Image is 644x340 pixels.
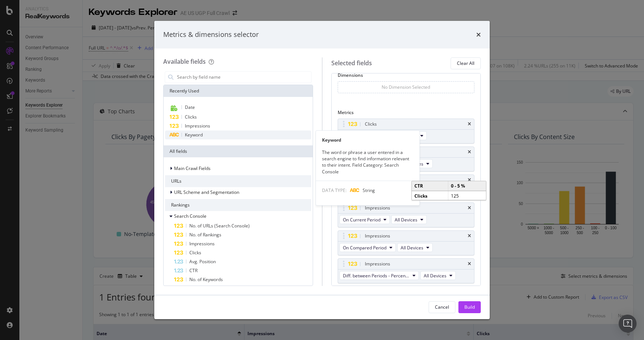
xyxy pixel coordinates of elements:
[365,120,377,128] div: Clicks
[468,150,471,154] div: times
[163,57,206,66] div: Available fields
[468,122,471,126] div: times
[185,114,197,120] span: Clicks
[619,315,637,333] div: Open Intercom Messenger
[435,304,449,310] div: Cancel
[185,123,210,129] span: Impressions
[401,245,423,251] span: All Devices
[365,232,390,240] div: Impressions
[189,232,221,238] span: No. of Rankings
[189,249,201,256] span: Clicks
[154,21,490,319] div: modal
[340,215,390,224] button: On Current Period
[165,199,311,211] div: Rankings
[429,301,455,313] button: Cancel
[189,276,223,283] span: No. of Keywords
[420,187,456,196] button: All Devices
[174,213,206,219] span: Search Console
[189,267,198,274] span: CTR
[340,271,419,280] button: Diff. between Periods - Percentage
[338,230,475,255] div: ImpressionstimesOn Compared PeriodAll Devices
[174,165,211,171] span: Main Crawl Fields
[457,60,474,66] div: Clear All
[185,132,203,138] span: Keyword
[338,72,475,81] div: Dimensions
[365,260,390,268] div: Impressions
[395,217,417,223] span: All Devices
[468,178,471,182] div: times
[391,215,427,224] button: All Devices
[338,109,475,119] div: Metrics
[424,189,446,195] span: All Devices
[338,258,475,283] div: ImpressionstimesDiff. between Periods - PercentageAll Devices
[476,30,481,40] div: times
[365,204,390,212] div: Impressions
[164,85,313,97] div: Recently Used
[338,119,475,144] div: ClickstimesOn Current PeriodAll Devices
[163,30,259,40] div: Metrics & dimensions selector
[176,72,311,83] input: Search by field name
[468,234,471,238] div: times
[363,187,375,193] span: String
[189,223,250,229] span: No. of URLs (Search Console)
[451,57,481,69] button: Clear All
[464,304,475,310] div: Build
[420,271,456,280] button: All Devices
[340,243,396,252] button: On Compared Period
[164,145,313,157] div: All fields
[458,301,481,313] button: Build
[331,59,372,67] div: Selected fields
[316,137,420,143] div: Keyword
[397,243,433,252] button: All Devices
[343,273,410,279] span: Diff. between Periods - Percentage
[343,245,386,251] span: On Compared Period
[165,175,311,187] div: URLs
[174,189,239,195] span: URL Scheme and Segmentation
[468,262,471,266] div: times
[424,273,446,279] span: All Devices
[343,217,381,223] span: On Current Period
[338,202,475,227] div: ImpressionstimesOn Current PeriodAll Devices
[322,187,347,193] span: DATA TYPE:
[185,104,195,110] span: Date
[189,258,216,265] span: Avg. Position
[468,206,471,210] div: times
[316,149,420,175] div: The word or phrase a user entered in a search engine to find information relevant to their intent...
[382,84,430,90] div: No Dimension Selected
[189,240,215,247] span: Impressions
